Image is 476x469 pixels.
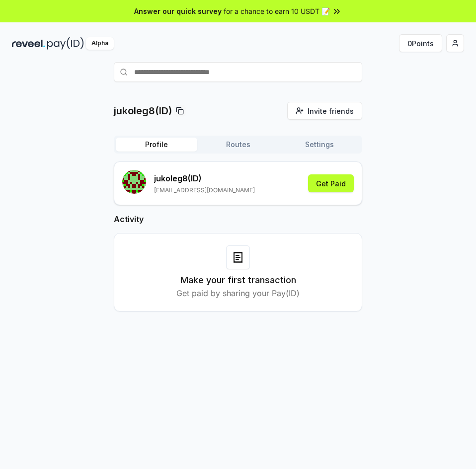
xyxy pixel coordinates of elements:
[154,172,255,184] p: jukoleg8 (ID)
[197,138,279,152] button: Routes
[279,138,360,152] button: Settings
[47,37,84,50] img: pay_id
[180,273,296,287] h3: Make your first transaction
[154,186,255,194] p: [EMAIL_ADDRESS][DOMAIN_NAME]
[287,102,362,120] button: Invite friends
[134,6,222,16] span: Answer our quick survey
[224,6,330,16] span: for a chance to earn 10 USDT 📝
[114,104,172,118] p: jukoleg8(ID)
[114,213,362,225] h2: Activity
[399,34,442,52] button: 0Points
[308,106,354,116] span: Invite friends
[116,138,197,152] button: Profile
[86,37,114,50] div: Alpha
[176,287,300,299] p: Get paid by sharing your Pay(ID)
[308,174,354,192] button: Get Paid
[12,37,45,50] img: reveel_dark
